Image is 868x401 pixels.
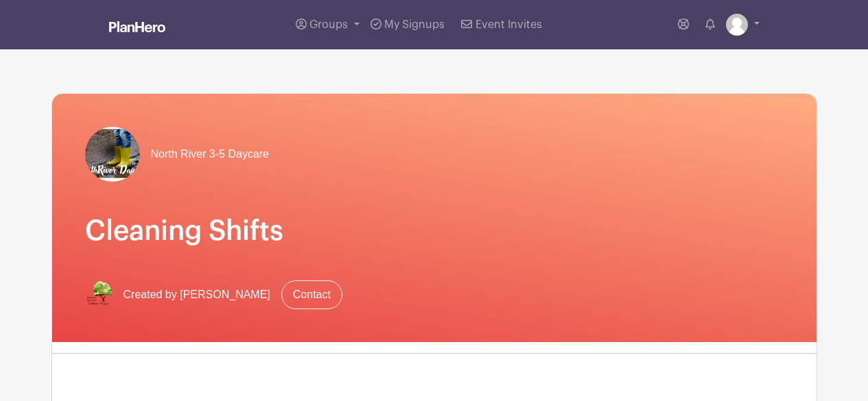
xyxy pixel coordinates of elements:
[384,19,445,30] span: My Signups
[85,281,113,308] img: IMG_0645.png
[109,21,165,32] img: logo_white-6c42ec7e38ccf1d336a20a19083b03d10ae64f83f12c07503d8b9e83406b4c7d.svg
[281,280,342,309] a: Contact
[85,215,784,247] h1: Cleaning Shifts
[726,14,748,36] img: default-ce2991bfa6775e67f084385cd625a349d9dcbb7a52a09fb2fda1e96e2d18dcdb.png
[85,127,140,182] img: Junior%20Kindergarten%20background%20website.png
[151,146,270,162] span: North River 3-5 Daycare
[309,19,348,30] span: Groups
[124,287,270,303] span: Created by [PERSON_NAME]
[476,19,542,30] span: Event Invites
